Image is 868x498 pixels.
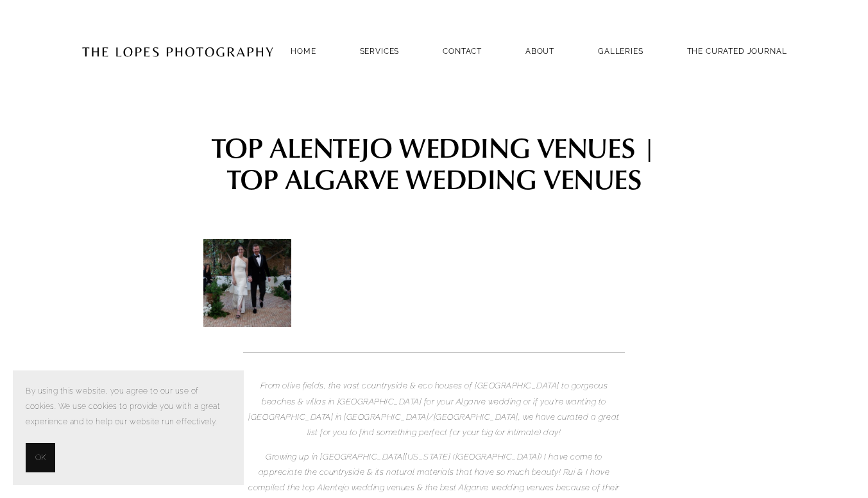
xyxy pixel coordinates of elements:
a: GALLERIES [598,42,643,60]
img: Timeless destination wedding in Portugal by Portugal wedding photographers the lopes photography [181,239,314,328]
em: From olive fields, the vast countryside & eco houses of [GEOGRAPHIC_DATA] to gorgeous beaches & v... [248,381,622,437]
p: By using this website, you agree to our use of cookies. We use cookies to provide you with a grea... [26,383,231,430]
span: OK [35,450,46,465]
a: Contact [443,42,482,60]
section: Cookie banner [13,370,244,485]
a: SERVICES [360,47,400,56]
button: OK [26,443,55,472]
h1: TOP ALENTEJO WEDDING VENUES | TOP ALGARVE WEDDING VENUES [203,131,665,194]
a: ABOUT [525,42,554,60]
img: Portugal Wedding Photographer | The Lopes Photography [81,20,274,83]
a: Home [291,42,316,60]
a: THE CURATED JOURNAL [687,42,787,60]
